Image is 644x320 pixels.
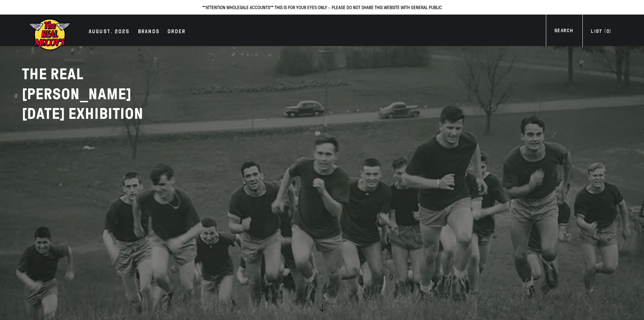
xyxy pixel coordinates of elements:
[7,3,637,11] p: **ATTENTION WHOLESALE ACCOUNTS** THIS IS FOR YOUR EYES ONLY - PLEASE DO NOT SHARE THIS WEBSITE WI...
[89,27,130,37] div: AUGUST. 2025
[554,27,573,36] div: Search
[606,28,609,34] span: 0
[546,27,581,36] a: Search
[164,27,189,37] a: Order
[22,104,191,124] p: [DATE] EXHIBITION
[582,28,620,37] a: List (0)
[22,64,191,124] h2: THE REAL [PERSON_NAME]
[168,27,185,37] div: Order
[591,28,611,37] div: List ( )
[138,27,160,37] div: Brands
[85,27,133,37] a: AUGUST. 2025
[28,18,72,51] img: mccoys-exhibition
